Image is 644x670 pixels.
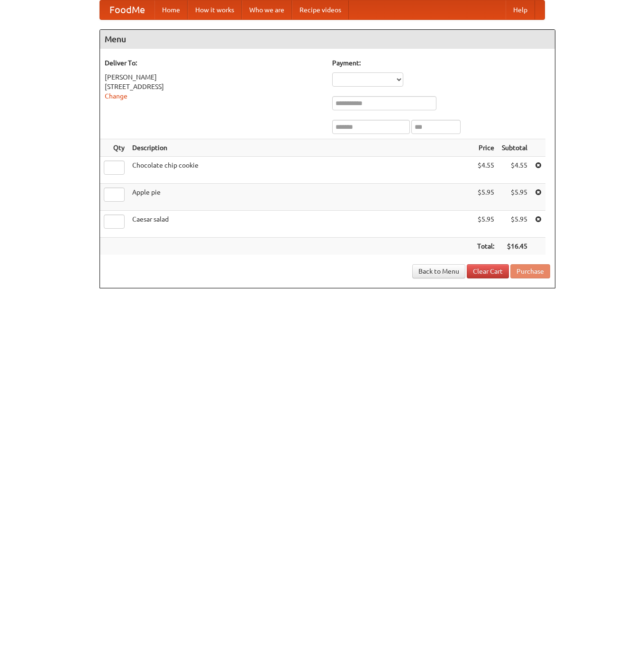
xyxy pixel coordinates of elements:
[473,238,498,255] th: Total:
[498,157,531,184] td: $4.55
[100,0,154,19] a: FoodMe
[128,139,473,157] th: Description
[188,0,242,19] a: How it works
[473,139,498,157] th: Price
[105,72,323,82] div: [PERSON_NAME]
[105,82,323,91] div: [STREET_ADDRESS]
[292,0,349,19] a: Recipe videos
[498,184,531,211] td: $5.95
[242,0,292,19] a: Who we are
[100,139,128,157] th: Qty
[498,211,531,238] td: $5.95
[467,264,509,278] a: Clear Cart
[100,30,555,49] h4: Menu
[510,264,550,278] button: Purchase
[498,238,531,255] th: $16.45
[154,0,188,19] a: Home
[498,139,531,157] th: Subtotal
[473,157,498,184] td: $4.55
[332,58,550,68] h5: Payment:
[105,92,127,100] a: Change
[128,184,473,211] td: Apple pie
[128,157,473,184] td: Chocolate chip cookie
[506,0,535,19] a: Help
[128,211,473,238] td: Caesar salad
[473,184,498,211] td: $5.95
[473,211,498,238] td: $5.95
[105,58,323,68] h5: Deliver To:
[412,264,465,278] a: Back to Menu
